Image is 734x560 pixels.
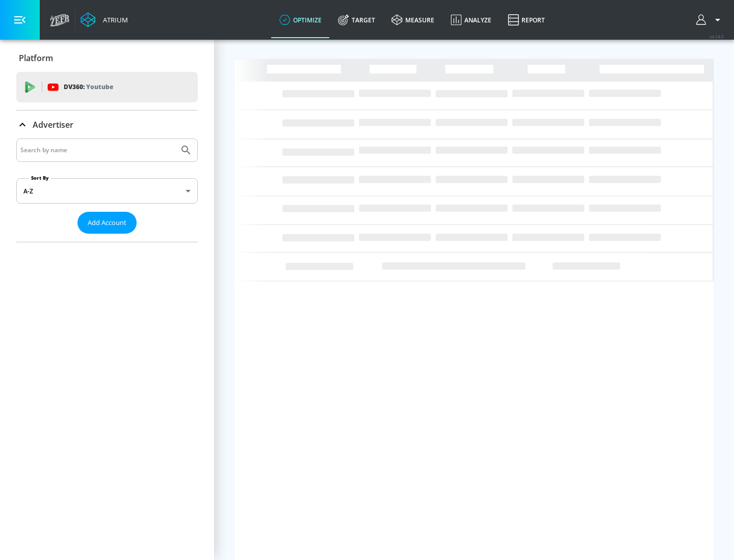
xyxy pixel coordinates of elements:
a: optimize [271,2,330,38]
a: measure [383,2,442,38]
a: Analyze [442,2,500,38]
p: DV360: [64,81,113,93]
div: Atrium [99,15,128,24]
input: Search by name [20,144,175,157]
p: Platform [19,52,53,64]
span: v 4.24.0 [710,34,724,39]
button: Add Account [77,212,137,234]
p: Advertiser [33,119,73,130]
div: Platform [16,44,198,72]
a: Target [330,2,383,38]
span: Add Account [88,217,126,229]
div: Advertiser [16,138,198,242]
a: Report [500,2,553,38]
nav: list of Advertiser [16,234,198,242]
a: Atrium [81,12,128,27]
div: A-Z [16,178,198,204]
div: Advertiser [16,110,198,139]
p: Youtube [86,81,113,92]
label: Sort By [29,175,51,181]
div: DV360: Youtube [16,72,198,102]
